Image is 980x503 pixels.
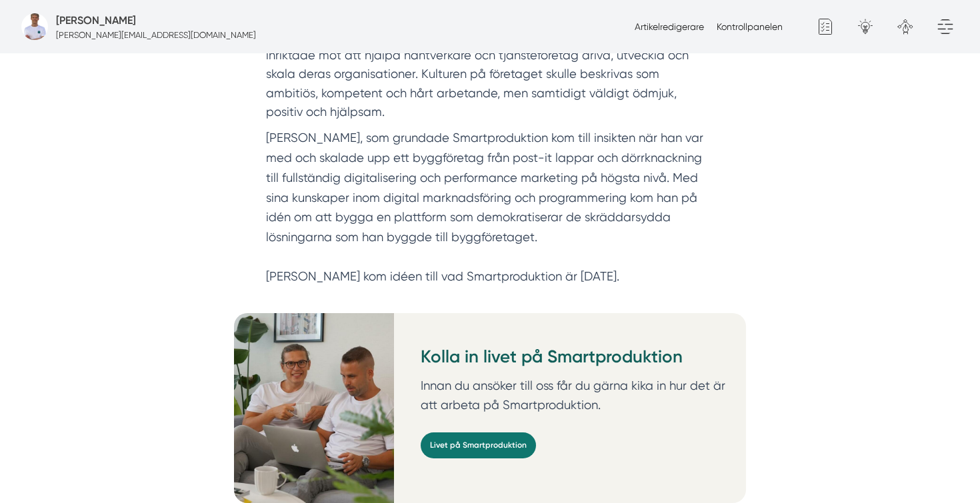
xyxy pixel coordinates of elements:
a: Kontrollpanelen [717,21,783,32]
img: foretagsbild-pa-smartproduktion-en-webbyraer-i-dalarnas-lan.png [21,13,48,40]
p: [PERSON_NAME][EMAIL_ADDRESS][DOMAIN_NAME] [56,29,256,41]
a: Livet på Smartproduktion [421,432,536,458]
img: Personal på Smartproduktion [234,313,394,503]
section: Smartproduktion är ett entreprenörsdrivet tillväxtbolag som är specifikt inriktade mot att hjälpa... [266,27,714,128]
h5: Administratör [56,12,136,29]
p: [PERSON_NAME], som grundade Smartproduktion kom till insikten när han var med och skalade upp ett... [266,128,714,286]
a: Artikelredigerare [635,21,704,32]
h3: Kolla in livet på Smartproduktion [421,345,735,376]
p: Innan du ansöker till oss får du gärna kika in hur det är att arbeta på Smartproduktion. [421,376,735,415]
